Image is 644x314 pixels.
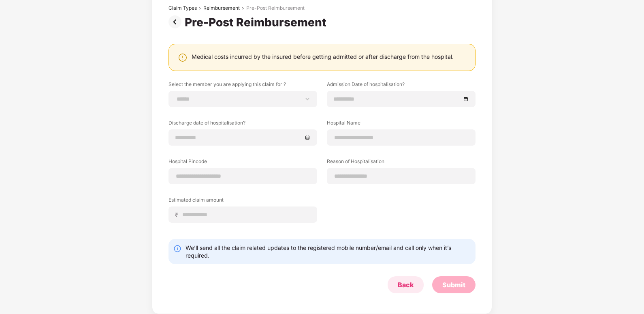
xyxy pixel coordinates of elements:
[173,245,181,253] img: svg+xml;base64,PHN2ZyBpZD0iSW5mby0yMHgyMCIgeG1sbnM9Imh0dHA6Ly93d3cudzMub3JnLzIwMDAvc3ZnIiB3aWR0aD...
[168,15,185,28] img: svg+xml;base64,PHN2ZyBpZD0iUHJldi0zMngzMiIgeG1sbnM9Imh0dHA6Ly93d3cudzMub3JnLzIwMDAvc3ZnIiB3aWR0aD...
[192,53,454,60] div: Medical costs incurred by the insured before getting admitted or after discharge from the hospital.
[175,211,181,219] span: ₹
[198,5,202,11] div: >
[178,53,188,62] img: svg+xml;base64,PHN2ZyBpZD0iV2FybmluZ18tXzI0eDI0IiBkYXRhLW5hbWU9Ildhcm5pbmcgLSAyNHgyNCIgeG1sbnM9Im...
[186,244,471,259] div: We’ll send all the claim related updates to the registered mobile number/email and call only when...
[168,81,317,91] label: Select the member you are applying this claim for ?
[168,158,317,168] label: Hospital Pincode
[442,280,465,289] div: Submit
[327,158,476,168] label: Reason of Hospitalisation
[203,5,240,11] div: Reimbursement
[327,81,476,91] label: Admission Date of hospitalisation?
[246,5,305,11] div: Pre-Post Reimbursement
[241,5,245,11] div: >
[185,15,330,29] div: Pre-Post Reimbursement
[168,119,317,129] label: Discharge date of hospitalisation?
[168,5,197,11] div: Claim Types
[327,119,476,129] label: Hospital Name
[168,196,317,206] label: Estimated claim amount
[398,280,414,289] div: Back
